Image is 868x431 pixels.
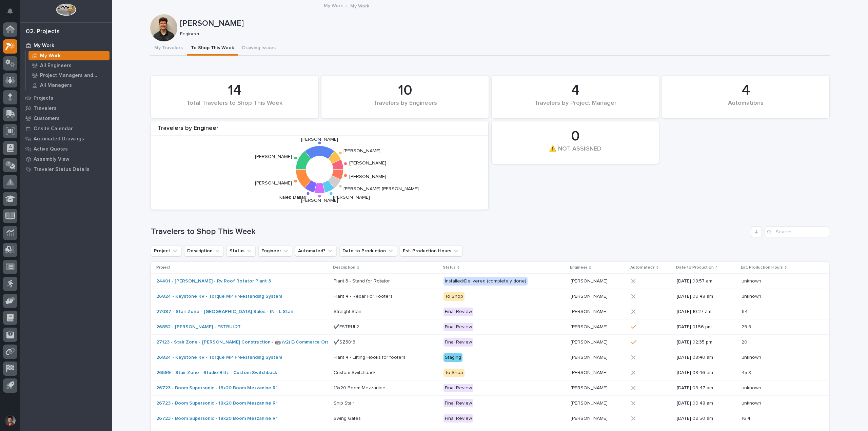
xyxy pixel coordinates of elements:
text: [PERSON_NAME] [255,154,292,159]
a: Travelers [20,103,112,113]
p: All Managers [40,82,72,89]
p: Date to Production [676,264,714,271]
button: To Shop This Week [187,41,238,56]
a: 26852 - [PERSON_NAME] - FSTRUL2T [156,324,241,330]
text: [PERSON_NAME] [333,195,370,200]
p: unknown [742,292,763,299]
div: To Shop [443,369,465,377]
text: Kaleb Dallas [279,195,306,200]
a: 27123 - Stair Zone - [PERSON_NAME] Construction - 🤖 (v2) E-Commerce Order with Fab Item [156,339,366,345]
p: unknown [742,384,763,391]
tr: 27123 - Stair Zone - [PERSON_NAME] Construction - 🤖 (v2) E-Commerce Order with Fab Item ✔️SZ3813✔... [151,335,829,350]
a: My Work [26,51,112,60]
div: Final Review [443,414,473,423]
button: Description [184,246,224,256]
div: Staging [443,353,462,362]
div: 0 [503,128,647,145]
a: 26824 - Keystone RV - Torque MP Freestanding System [156,355,282,360]
p: My Work [40,53,61,59]
input: Search [765,227,829,237]
p: [DATE] 10:27 am [677,309,736,315]
div: Final Review [443,399,473,408]
p: [PERSON_NAME] [571,414,609,422]
a: Traveler Status Details [20,164,112,174]
a: Onsite Calendar [20,123,112,134]
p: [DATE] 09:48 am [677,294,736,299]
p: [PERSON_NAME] [180,19,827,28]
div: To Shop [443,292,465,301]
button: Status [226,246,256,256]
p: 29.9 [742,323,753,330]
a: All Managers [26,80,112,90]
div: 4 [674,82,818,99]
a: 24401 - [PERSON_NAME] - Rv Roof Rotator Plant 3 [156,278,271,284]
tr: 26824 - Keystone RV - Torque MP Freestanding System Plant 4 - Rebar For FootersPlant 4 - Rebar Fo... [151,289,829,304]
p: 16.4 [742,414,752,422]
p: Traveler Status Details [34,166,90,173]
p: Travelers [34,105,57,112]
p: [PERSON_NAME] [571,292,609,299]
div: Travelers by Engineer [151,125,488,136]
a: Automated Drawings [20,134,112,144]
p: Onsite Calendar [34,126,73,132]
p: [PERSON_NAME] [571,399,609,406]
tr: 27087 - Stair Zone - [GEOGRAPHIC_DATA] Sales - IN - L Stair Straight StairStraight Stair Final Re... [151,304,829,319]
button: Date to Production [339,246,397,256]
text: [PERSON_NAME] [349,174,386,179]
a: 26723 - Boom Supersonic - 18x20 Boom Mezzanine R1 [156,416,278,422]
p: Automated Drawings [34,136,84,142]
p: [DATE] 08:46 am [677,370,736,376]
h1: Travelers to Shop This Week [151,227,748,237]
a: 26599 - Stair Zone - Studio Blitz - Custom Switchback [156,370,277,376]
p: My Work [350,2,369,9]
a: My Work [324,1,343,9]
p: Custom Switchback [334,369,377,376]
a: 26723 - Boom Supersonic - 18x20 Boom Mezzanine R1 [156,385,278,391]
div: Total Travelers to Shop This Week [162,100,307,114]
text: [PERSON_NAME] [PERSON_NAME] [343,187,419,192]
p: [DATE] 09:47 am [677,385,736,391]
tr: 26824 - Keystone RV - Torque MP Freestanding System Plant 4 - Lifting Hooks for footersPlant 4 - ... [151,350,829,365]
p: [DATE] 01:56 pm [677,324,736,330]
div: Notifications [8,8,17,19]
div: Final Review [443,308,473,316]
div: Travelers by Project Manager [503,100,647,114]
p: [PERSON_NAME] [571,338,609,345]
div: 10 [333,82,477,99]
p: [DATE] 09:50 am [677,416,736,422]
p: Plant 3 - Stand for Rotator [334,277,391,284]
a: Customers [20,113,112,123]
p: [DATE] 08:40 am [677,355,736,360]
p: All Engineers [40,63,72,69]
div: Final Review [443,323,473,331]
p: [DATE] 02:35 pm [677,339,736,345]
p: Ship Stair [334,399,356,406]
p: Projects [34,95,53,101]
a: Projects [20,93,112,103]
p: Plant 4 - Lifting Hooks for footers [334,353,407,360]
div: 02. Projects [26,28,60,36]
p: 20 [742,338,749,345]
p: unknown [742,277,763,284]
tr: 26599 - Stair Zone - Studio Blitz - Custom Switchback Custom SwitchbackCustom Switchback To Shop[... [151,365,829,380]
tr: 24401 - [PERSON_NAME] - Rv Roof Rotator Plant 3 Plant 3 - Stand for RotatorPlant 3 - Stand for Ro... [151,274,829,289]
text: [PERSON_NAME] [343,149,380,153]
div: Final Review [443,338,473,347]
a: 26723 - Boom Supersonic - 18x20 Boom Mezzanine R1 [156,400,278,406]
p: Customers [34,116,60,122]
button: Automated? [295,246,337,256]
a: 27087 - Stair Zone - [GEOGRAPHIC_DATA] Sales - IN - L Stair [156,309,293,315]
button: Drawing Issues [238,41,280,56]
p: ✔️FSTRUL2 [334,323,360,330]
tr: 26723 - Boom Supersonic - 18x20 Boom Mezzanine R1 Swing GatesSwing Gates Final Review[PERSON_NAME... [151,411,829,426]
p: Straight Stair [334,308,363,315]
div: 4 [503,82,647,99]
tr: 26852 - [PERSON_NAME] - FSTRUL2T ✔️FSTRUL2✔️FSTRUL2 Final Review[PERSON_NAME][PERSON_NAME] [DATE]... [151,319,829,335]
p: Active Quotes [34,146,68,152]
p: Description [333,264,355,271]
p: Project [156,264,171,271]
button: Notifications [3,4,17,18]
p: Engineer [570,264,587,271]
p: Engineer [180,31,825,37]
